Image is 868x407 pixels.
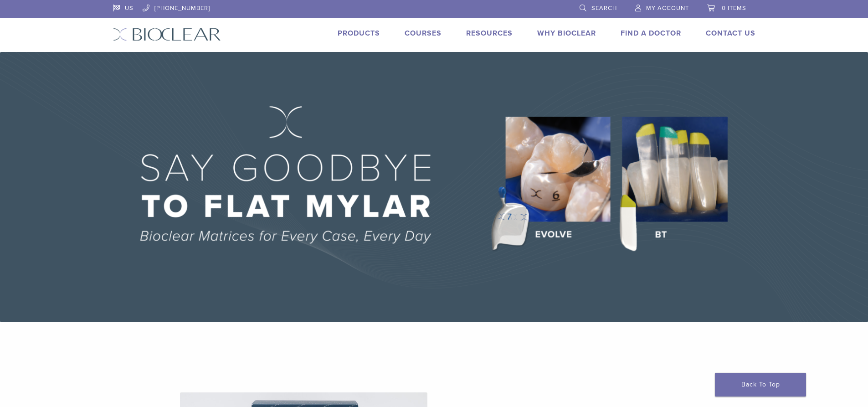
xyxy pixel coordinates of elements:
[706,29,755,38] a: Contact Us
[537,29,596,38] a: Why Bioclear
[405,29,442,38] a: Courses
[591,5,617,12] span: Search
[646,5,689,12] span: My Account
[113,28,221,41] img: Bioclear
[621,29,681,38] a: Find A Doctor
[466,29,513,38] a: Resources
[715,373,806,397] a: Back To Top
[722,5,746,12] span: 0 items
[338,29,380,38] a: Products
